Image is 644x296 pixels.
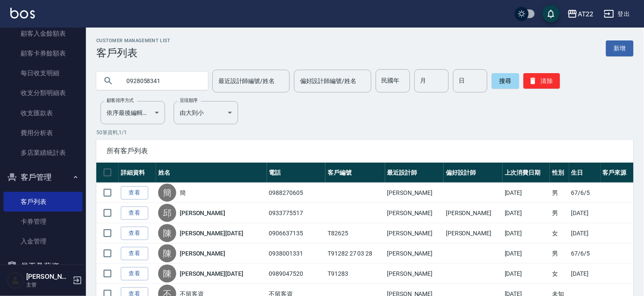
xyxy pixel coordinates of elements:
td: 67/6/5 [569,244,601,264]
input: 搜尋關鍵字 [120,69,201,92]
button: 登出 [601,6,634,22]
th: 生日 [569,163,601,183]
th: 最近設計師 [385,163,444,183]
td: T91282 27 03 28 [325,244,385,264]
td: 男 [550,183,569,203]
td: 女 [550,264,569,284]
a: 卡券管理 [3,212,83,231]
label: 呈現順序 [180,97,198,104]
a: 查看 [121,227,148,240]
a: 查看 [121,267,148,281]
td: [PERSON_NAME] [385,183,444,203]
div: 依序最後編輯時間 [101,101,165,124]
img: Person [7,272,24,289]
td: [DATE] [503,264,550,284]
td: [PERSON_NAME] [385,223,444,244]
button: AT22 [564,5,597,23]
td: [PERSON_NAME] [385,264,444,284]
a: 客戶列表 [3,192,83,212]
td: [PERSON_NAME] [444,203,503,223]
a: [PERSON_NAME][DATE] [180,269,243,278]
th: 姓名 [156,163,267,183]
div: 陳 [158,244,176,262]
a: 每日收支明細 [3,63,83,83]
th: 性別 [550,163,569,183]
th: 電話 [267,163,326,183]
td: 0906637135 [267,223,326,244]
div: AT22 [578,9,594,19]
h5: [PERSON_NAME] [26,272,70,281]
th: 偏好設計師 [444,163,503,183]
th: 客戶編號 [325,163,385,183]
h3: 客戶列表 [96,47,171,59]
a: [PERSON_NAME] [180,249,225,258]
td: [PERSON_NAME] [385,203,444,223]
td: [DATE] [503,203,550,223]
a: 顧客入金餘額表 [3,24,83,43]
td: 0938001331 [267,244,326,264]
a: 顧客卡券餘額表 [3,43,83,63]
button: 客戶管理 [3,166,83,188]
a: 多店業績統計表 [3,143,83,163]
a: 查看 [121,247,148,260]
div: 簡 [158,184,176,202]
td: T82625 [325,223,385,244]
th: 詳細資料 [119,163,156,183]
td: T91283 [325,264,385,284]
a: 收支分類明細表 [3,83,83,103]
div: 由大到小 [174,101,238,124]
td: [PERSON_NAME] [444,223,503,244]
span: 所有客戶列表 [107,147,623,155]
a: 入金管理 [3,231,83,251]
div: 邱 [158,204,176,222]
td: 0988270605 [267,183,326,203]
a: 收支匯款表 [3,103,83,123]
td: [DATE] [569,203,601,223]
th: 上次消費日期 [503,163,550,183]
td: 67/6/5 [569,183,601,203]
td: [DATE] [503,183,550,203]
p: 50 筆資料, 1 / 1 [96,129,634,136]
td: 0989047520 [267,264,326,284]
div: 陳 [158,224,176,242]
a: 新增 [606,40,634,56]
button: save [543,5,560,22]
a: 簡 [180,188,186,197]
button: 搜尋 [492,73,519,89]
a: 查看 [121,207,148,220]
label: 顧客排序方式 [107,97,134,104]
button: 清除 [524,73,560,89]
td: 男 [550,203,569,223]
p: 主管 [26,281,70,289]
h2: Customer Management List [96,38,171,43]
a: [PERSON_NAME] [180,209,225,217]
td: 男 [550,244,569,264]
th: 客戶來源 [601,163,634,183]
td: [PERSON_NAME] [385,244,444,264]
a: 費用分析表 [3,123,83,143]
td: 女 [550,223,569,244]
td: [DATE] [569,264,601,284]
div: 陳 [158,265,176,283]
td: [DATE] [569,223,601,244]
img: Logo [10,8,35,18]
td: [DATE] [503,223,550,244]
td: [DATE] [503,244,550,264]
td: 0933775517 [267,203,326,223]
a: [PERSON_NAME][DATE] [180,229,243,237]
button: 員工及薪資 [3,255,83,277]
a: 查看 [121,186,148,200]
